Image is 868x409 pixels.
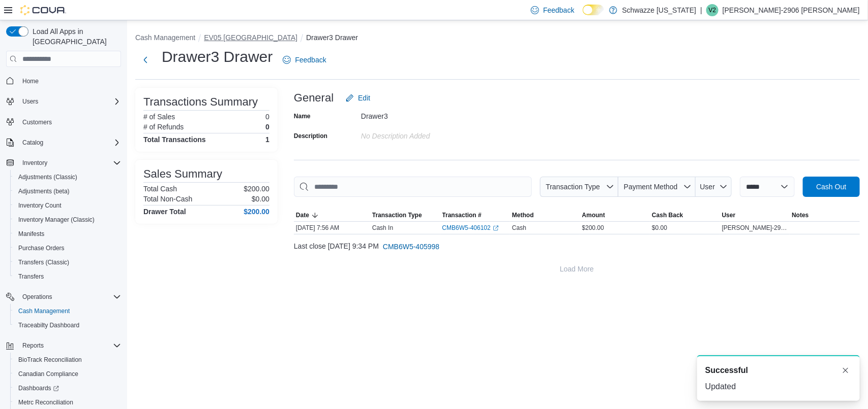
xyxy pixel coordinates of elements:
[14,368,121,380] span: Canadian Compliance
[10,318,125,332] button: Traceabilty Dashboard
[720,209,790,221] button: User
[358,93,370,103] span: Edit
[306,33,358,42] button: Drawer3 Drawer
[143,96,258,108] h3: Transactions Summary
[10,381,125,395] a: Dashboards
[10,304,125,318] button: Cash Management
[143,113,175,121] h6: # of Sales
[14,199,121,212] span: Inventory Count
[493,225,499,231] svg: External link
[14,382,121,394] span: Dashboards
[143,208,186,216] h4: Drawer Total
[722,224,788,232] span: [PERSON_NAME]-2906 [PERSON_NAME]
[583,5,604,15] input: Dark Mode
[22,77,39,85] span: Home
[18,339,121,352] span: Reports
[244,185,270,193] p: $200.00
[652,211,683,219] span: Cash Back
[372,224,393,232] p: Cash In
[18,307,70,315] span: Cash Management
[18,157,121,169] span: Inventory
[792,211,809,219] span: Notes
[2,338,125,353] button: Reports
[14,214,99,226] a: Inventory Manager (Classic)
[18,95,42,108] button: Users
[370,209,440,221] button: Transaction Type
[540,177,618,197] button: Transaction Type
[14,228,48,240] a: Manifests
[143,123,184,131] h6: # of Refunds
[372,211,422,219] span: Transaction Type
[18,356,82,364] span: BioTrack Reconciliation
[10,255,125,269] button: Transfers (Classic)
[18,187,70,195] span: Adjustments (beta)
[22,342,44,350] span: Reports
[162,47,273,67] h1: Drawer3 Drawer
[22,293,52,301] span: Operations
[18,75,43,87] a: Home
[14,396,121,408] span: Metrc Reconciliation
[510,209,580,221] button: Method
[14,382,63,394] a: Dashboards
[18,370,78,378] span: Canadian Compliance
[2,94,125,109] button: Users
[18,201,62,210] span: Inventory Count
[18,137,47,149] button: Catalog
[705,381,852,393] div: Updated
[722,211,736,219] span: User
[560,264,594,274] span: Load More
[135,32,860,45] nav: An example of EuiBreadcrumbs
[295,55,326,65] span: Feedback
[14,396,77,408] a: Metrc Reconciliation
[14,319,121,331] span: Traceabilty Dashboard
[14,354,121,366] span: BioTrack Reconciliation
[379,236,443,257] button: CMB6W5-405998
[18,384,59,392] span: Dashboards
[2,290,125,304] button: Operations
[723,4,860,16] p: [PERSON_NAME]-2906 [PERSON_NAME]
[204,33,297,42] button: EV05 [GEOGRAPHIC_DATA]
[650,222,720,234] div: $0.00
[700,183,715,191] span: User
[582,224,604,232] span: $200.00
[135,50,156,70] button: Next
[14,319,83,331] a: Traceabilty Dashboard
[14,256,121,268] span: Transfers (Classic)
[10,170,125,184] button: Adjustments (Classic)
[18,116,56,128] a: Customers
[22,118,52,126] span: Customers
[14,242,69,254] a: Purchase Orders
[622,4,697,16] p: Schwazze [US_STATE]
[279,50,330,70] a: Feedback
[705,364,852,377] div: Notification
[546,183,600,191] span: Transaction Type
[22,159,47,167] span: Inventory
[18,244,65,252] span: Purchase Orders
[10,353,125,367] button: BioTrack Reconciliation
[22,139,43,147] span: Catalog
[18,137,121,149] span: Catalog
[296,211,309,219] span: Date
[143,168,222,180] h3: Sales Summary
[18,258,69,266] span: Transfers (Classic)
[14,256,73,268] a: Transfers (Classic)
[294,112,311,120] label: Name
[14,368,82,380] a: Canadian Compliance
[294,222,370,234] div: [DATE] 7:56 AM
[440,209,511,221] button: Transaction #
[583,15,583,16] span: Dark Mode
[294,132,327,140] label: Description
[582,211,605,219] span: Amount
[265,113,270,121] p: 0
[383,242,439,252] span: CMB6W5-405998
[294,92,334,104] h3: General
[790,209,860,221] button: Notes
[705,364,748,377] span: Successful
[294,259,860,279] button: Load More
[18,291,56,303] button: Operations
[294,177,532,197] input: This is a search bar. As you type, the results lower in the page will automatically filter.
[18,321,79,329] span: Traceabilty Dashboard
[18,398,73,406] span: Metrc Reconciliation
[14,228,121,240] span: Manifests
[706,4,719,16] div: Veronica-2906 Garcia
